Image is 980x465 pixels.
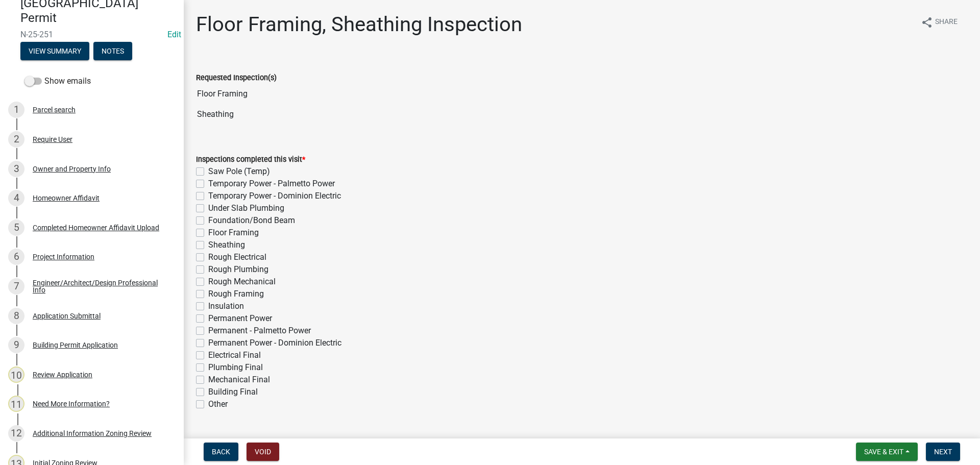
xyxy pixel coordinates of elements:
label: Insulation [208,300,244,312]
div: 10 [8,366,24,383]
button: Next [926,443,960,461]
button: shareShare [913,12,966,32]
wm-modal-confirm: Edit Application Number [167,30,181,39]
span: N-25-251 [20,30,163,39]
label: Rough Mechanical [208,276,276,288]
label: Plumbing Final [208,361,263,374]
label: Electrical Final [208,349,261,361]
button: View Summary [20,42,89,60]
label: Show emails [24,75,91,87]
div: 1 [8,102,24,118]
label: Temporary Power - Dominion Electric [208,190,341,202]
a: Edit [167,30,181,39]
label: Rough Plumbing [208,263,268,276]
div: 3 [8,161,24,177]
button: Void [247,443,279,461]
div: Building Permit Application [33,341,118,349]
div: 5 [8,219,24,236]
span: Save & Exit [864,448,903,456]
label: Under Slab Plumbing [208,202,284,214]
div: 8 [8,308,24,324]
div: Parcel search [33,106,76,113]
div: 11 [8,396,24,412]
div: Engineer/Architect/Design Professional Info [33,279,167,293]
label: Mechanical Final [208,374,270,386]
span: Back [212,448,230,456]
div: Owner and Property Info [33,165,111,173]
label: Permanent Power - Dominion Electric [208,337,341,349]
div: Project Information [33,253,94,260]
label: Temporary Power - Palmetto Power [208,178,335,190]
label: Permanent Power [208,312,272,325]
label: Permanent - Palmetto Power [208,325,311,337]
div: Homeowner Affidavit [33,194,100,202]
div: 2 [8,131,24,148]
div: Completed Homeowner Affidavit Upload [33,224,159,231]
div: Need More Information? [33,400,110,407]
wm-modal-confirm: Notes [93,47,132,56]
button: Notes [93,42,132,60]
div: Application Submittal [33,312,101,320]
div: 9 [8,337,24,353]
span: Share [935,16,958,29]
label: Saw Pole (Temp) [208,165,270,178]
label: Other [208,398,228,410]
div: Additional Information Zoning Review [33,430,152,437]
div: 12 [8,425,24,442]
wm-modal-confirm: Summary [20,47,89,56]
label: Rough Electrical [208,251,266,263]
div: Review Application [33,371,92,378]
div: Require User [33,136,72,143]
button: Save & Exit [856,443,918,461]
label: Requested Inspection(s) [196,75,277,82]
label: Inspections completed this visit [196,156,305,163]
div: 6 [8,249,24,265]
button: Back [204,443,238,461]
span: Next [934,448,952,456]
label: Foundation/Bond Beam [208,214,295,227]
label: Rough Framing [208,288,264,300]
div: 4 [8,190,24,206]
label: Floor Framing [208,227,259,239]
label: Building Final [208,386,258,398]
h1: Floor Framing, Sheathing Inspection [196,12,522,37]
label: Sheathing [208,239,245,251]
div: 7 [8,278,24,295]
i: share [921,16,933,29]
